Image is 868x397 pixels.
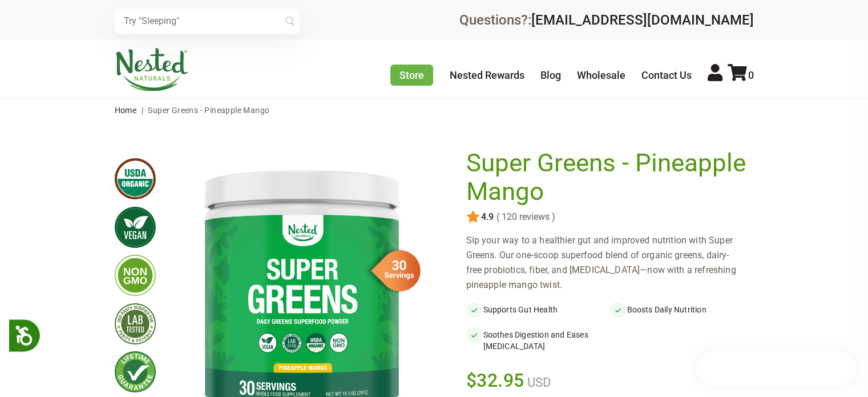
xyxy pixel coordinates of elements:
[390,65,433,86] a: Store
[364,246,421,295] img: sg-servings-30.png
[524,375,551,390] span: USD
[641,69,692,81] a: Contact Us
[466,368,525,393] span: $32.95
[531,12,754,28] a: [EMAIL_ADDRESS][DOMAIN_NAME]
[696,351,857,386] iframe: Button to open loyalty program pop-up
[115,106,137,115] a: Home
[480,212,494,222] span: 4.9
[466,327,610,354] li: Soothes Digestion and Eases [MEDICAL_DATA]
[115,9,300,34] input: Try "Sleeping"
[115,351,156,392] img: lifetimeguarantee
[115,207,156,248] img: vegan
[466,233,754,292] div: Sip your way to a healthier gut and improved nutrition with Super Greens. Our one-scoop superfood...
[148,106,269,115] span: Super Greens - Pineapple Mango
[139,106,146,115] span: |
[459,13,754,27] div: Questions?:
[540,69,561,81] a: Blog
[466,302,610,318] li: Supports Gut Health
[494,212,555,222] span: ( 120 reviews )
[610,302,754,318] li: Boosts Daily Nutrition
[466,210,480,224] img: star.svg
[115,255,156,296] img: gmofree
[450,69,524,81] a: Nested Rewards
[728,69,754,81] a: 0
[115,158,156,199] img: usdaorganic
[115,99,754,122] nav: breadcrumbs
[115,303,156,344] img: thirdpartytested
[115,48,189,91] img: Nested Naturals
[577,69,625,81] a: Wholesale
[748,69,754,81] span: 0
[466,149,748,206] h1: Super Greens - Pineapple Mango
